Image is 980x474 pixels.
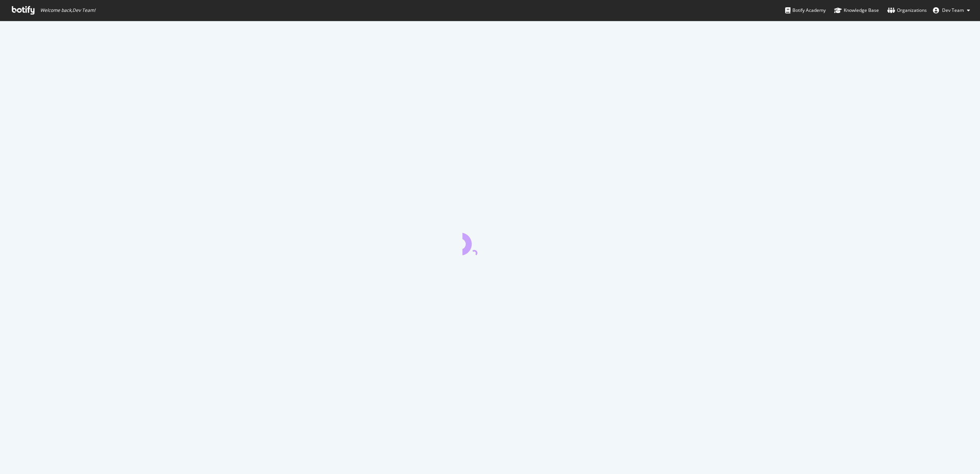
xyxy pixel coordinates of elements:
[462,228,518,255] div: animation
[40,7,95,13] span: Welcome back, Dev Team !
[785,7,826,14] div: Botify Academy
[834,7,879,14] div: Knowledge Base
[927,4,976,16] button: Dev Team
[942,7,964,13] span: Dev Team
[887,7,927,14] div: Organizations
